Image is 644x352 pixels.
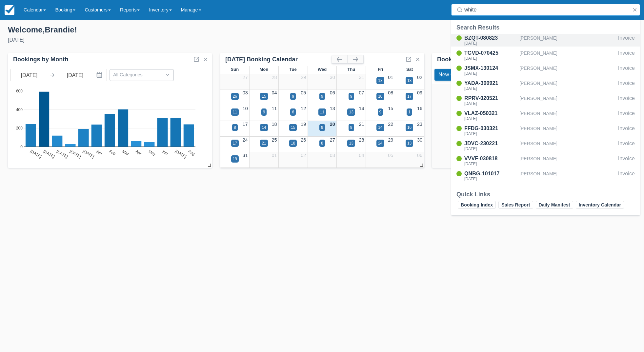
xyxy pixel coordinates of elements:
a: 16 [417,106,422,111]
div: VVVF-030818 [464,155,517,163]
a: 03 [243,90,248,95]
div: [PERSON_NAME] [519,140,615,152]
a: 15 [388,106,393,111]
div: 15 [291,125,295,130]
div: [PERSON_NAME] [519,64,615,77]
div: Invoice [618,125,635,137]
div: 9 [263,109,265,115]
span: Tue [290,67,297,72]
a: 06 [417,153,422,158]
button: New 0 [434,69,457,81]
div: 10 [378,93,382,99]
div: Invoice [618,34,635,47]
div: [PERSON_NAME] [519,79,615,92]
a: JDVC-230221[DATE][PERSON_NAME]Invoice [451,140,640,152]
a: 04 [272,90,277,95]
div: [PERSON_NAME] [519,125,615,137]
div: [DATE] [464,71,517,75]
a: 05 [301,90,306,95]
a: QNBG-101017[DATE][PERSON_NAME]Invoice [451,170,640,182]
div: [PERSON_NAME] [519,34,615,47]
div: [DATE] Booking Calendar [225,56,332,63]
div: [DATE] [464,102,517,106]
div: [DATE] [464,87,517,90]
input: Search ( / ) [464,4,630,16]
div: Invoice [618,155,635,167]
a: 28 [272,75,277,80]
a: 25 [272,137,277,143]
span: Thu [347,67,355,72]
a: 26 [301,137,306,143]
div: Quick Links [456,190,635,198]
a: 27 [243,75,248,80]
a: VLAZ-050321[DATE][PERSON_NAME]Invoice [451,109,640,122]
div: RPRV-020521 [464,94,517,102]
a: 04 [359,153,364,158]
div: Welcome , Brandie ! [8,25,317,35]
div: Invoice [618,109,635,122]
a: Inventory Calendar [576,201,624,209]
div: Search Results [456,24,635,31]
div: 17 [233,140,237,146]
a: 27 [330,137,335,143]
div: [PERSON_NAME] [519,94,615,107]
a: VVVF-030818[DATE][PERSON_NAME]Invoice [451,155,640,167]
div: [PERSON_NAME] [519,170,615,182]
div: 16 [407,125,412,130]
a: BZQT-080823[DATE][PERSON_NAME]Invoice [451,34,640,47]
a: 12 [301,106,306,111]
a: TGVD-070425[DATE][PERSON_NAME]Invoice [451,49,640,62]
a: 22 [388,122,393,127]
a: 11 [272,106,277,111]
a: 30 [417,137,422,143]
div: [DATE] [464,147,517,151]
img: checkfront-main-nav-mini-logo.png [5,5,14,15]
a: 30 [330,75,335,80]
div: [DATE] [464,117,517,121]
div: 9 [292,93,294,99]
div: [PERSON_NAME] [519,49,615,62]
a: 21 [359,122,364,127]
div: VLAZ-050321 [464,109,517,117]
div: 9 [379,109,382,115]
a: 03 [330,153,335,158]
a: FFDG-030321[DATE][PERSON_NAME]Invoice [451,125,640,137]
div: 21 [262,140,266,146]
div: 19 [233,156,237,162]
a: 14 [359,106,364,111]
a: 28 [359,137,364,143]
a: 07 [359,90,364,95]
a: 17 [243,122,248,127]
button: Interact with the calendar and add the check-in date for your trip. [93,69,107,81]
div: 11 [320,109,324,115]
div: 14 [378,125,382,130]
div: FFDG-030321 [464,125,517,132]
div: 18 [407,78,412,84]
div: 13 [349,109,353,115]
div: Invoice [618,94,635,107]
span: Mon [259,67,268,72]
span: Dropdown icon [164,71,171,78]
div: [DATE] [464,41,517,45]
span: Sun [231,67,239,72]
div: 9 [321,125,323,130]
a: 06 [330,90,335,95]
div: 9 [350,93,352,99]
div: Invoice [618,49,635,62]
div: [DATE] [464,56,517,60]
div: QNBG-101017 [464,170,517,178]
a: YADA-300921[DATE][PERSON_NAME]Invoice [451,79,640,92]
div: 13 [407,140,412,146]
a: 29 [301,75,306,80]
div: 15 [262,93,266,99]
div: 9 [321,93,323,99]
a: RPRV-020521[DATE][PERSON_NAME]Invoice [451,94,640,107]
div: BZQT-080823 [464,34,517,42]
a: 29 [388,137,393,143]
div: 26 [233,93,237,99]
div: 14 [262,125,266,130]
a: Daily Manifest [536,201,573,209]
div: 8 [321,140,323,146]
div: [DATE] [8,36,317,44]
a: 20 [330,122,335,127]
